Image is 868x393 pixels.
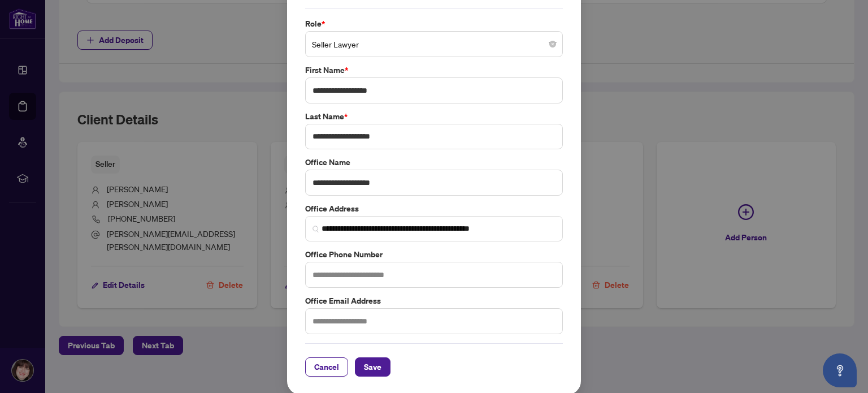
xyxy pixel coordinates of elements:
button: Cancel [305,357,348,377]
label: Role [305,18,563,30]
button: Save [355,357,390,377]
span: Save [364,358,381,376]
label: Office Email Address [305,295,563,307]
span: Seller Lawyer [312,33,556,55]
label: Last Name [305,110,563,123]
span: Cancel [314,358,339,376]
label: First Name [305,64,563,76]
label: Office Name [305,156,563,169]
label: Office Phone Number [305,248,563,261]
label: Office Address [305,202,563,215]
img: search_icon [313,226,319,232]
span: close-circle [549,41,556,47]
button: Open asap [823,353,857,387]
